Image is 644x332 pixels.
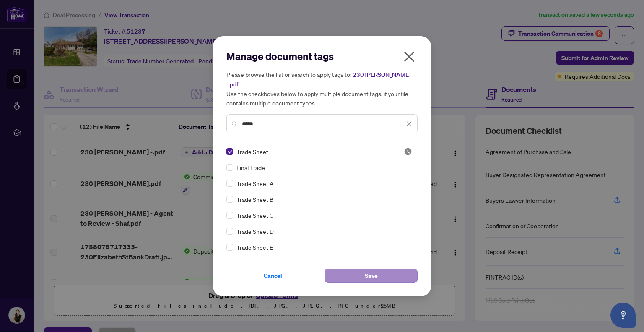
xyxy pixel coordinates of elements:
span: Trade Sheet D [236,227,274,236]
span: Trade Sheet A [236,179,274,188]
span: Final Trade [236,163,265,172]
h2: Manage document tags [226,50,418,63]
span: close [406,121,412,127]
span: Trade Sheet [236,147,268,156]
button: Save [325,269,418,283]
span: 230 [PERSON_NAME] -.pdf [226,71,410,88]
button: Open asap [610,303,636,328]
span: Cancel [264,269,282,282]
span: Trade Sheet B [236,195,273,204]
span: Trade Sheet C [236,211,273,220]
h5: Please browse the list or search to apply tags to: Use the checkboxes below to apply multiple doc... [226,70,418,107]
span: Trade Sheet E [236,243,273,252]
span: close [402,50,416,63]
span: Save [365,269,378,282]
button: Cancel [226,269,319,283]
span: Pending Review [404,147,412,156]
img: status [404,147,412,156]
